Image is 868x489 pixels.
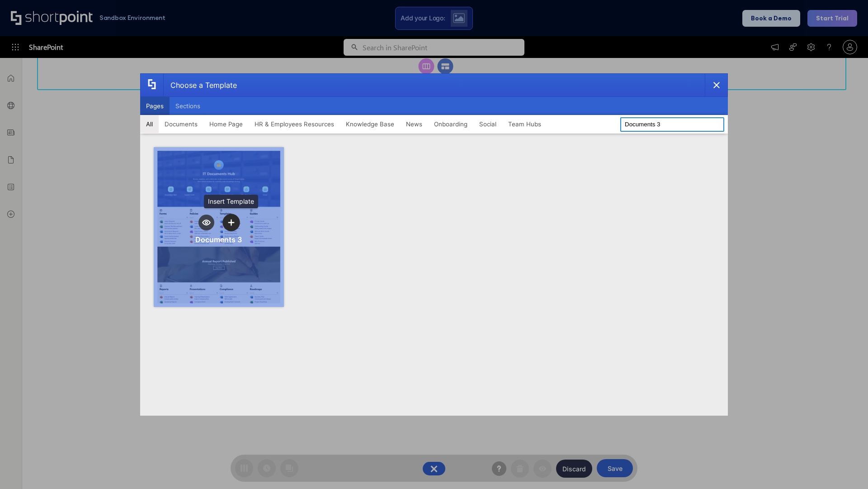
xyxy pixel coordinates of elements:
button: News [400,115,428,133]
button: Home Page [203,115,249,133]
button: Sections [170,97,206,115]
div: Documents 3 [195,235,242,244]
button: Pages [140,97,170,115]
button: Onboarding [428,115,473,133]
button: Social [473,115,502,133]
input: Search [620,117,724,132]
div: template selector [140,73,728,416]
button: HR & Employees Resources [249,115,340,133]
button: Team Hubs [502,115,547,133]
button: Knowledge Base [340,115,400,133]
div: Choose a Template [163,74,237,96]
button: All [140,115,159,133]
iframe: Chat Widget [823,446,868,489]
button: Documents [159,115,203,133]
